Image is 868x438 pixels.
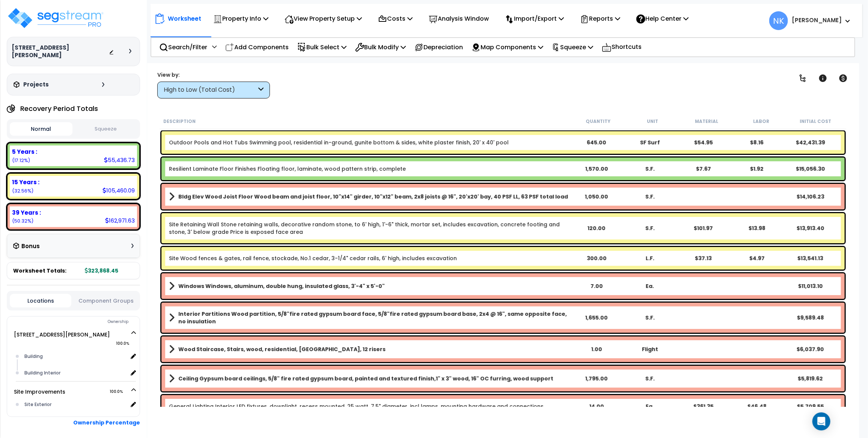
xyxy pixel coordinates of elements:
[623,139,677,146] div: SF Surf
[623,193,677,200] div: S.F.
[297,42,347,52] p: Bulk Select
[169,191,570,202] a: Assembly Title
[221,38,293,56] div: Add Components
[784,282,837,290] div: $11,013.10
[116,339,136,348] span: 100.0%
[784,403,837,410] div: $5,709.55
[14,388,65,396] a: Site Improvements 100.0%
[602,42,642,53] p: Shortcuts
[677,139,730,146] div: $54.95
[429,14,489,24] p: Analysis Window
[168,14,201,24] p: Worksheet
[570,403,623,410] div: 14.00
[570,139,623,146] div: 645.00
[74,123,137,136] button: Squeeze
[12,44,109,59] h3: [STREET_ADDRESS][PERSON_NAME]
[598,38,646,56] div: Shortcuts
[169,373,570,384] a: Assembly Title
[677,255,730,262] div: $37.13
[13,267,66,274] span: Worksheet Totals:
[570,255,623,262] div: 300.00
[164,86,256,94] div: High to Low (Total Cost)
[163,118,196,124] small: Description
[623,255,677,262] div: L.F.
[105,217,135,224] div: 162,971.63
[23,81,49,88] h3: Projects
[730,165,784,173] div: $1.92
[85,267,118,274] b: 323,868.45
[800,118,831,124] small: Initial Cost
[12,209,41,217] b: 39 Years :
[159,42,207,52] p: Search/Filter
[784,375,837,382] div: $5,819.62
[75,297,137,305] button: Component Groups
[169,255,457,262] a: Individual Item
[647,118,658,124] small: Unit
[570,375,623,382] div: 1,795.00
[586,118,610,124] small: Quantity
[570,193,623,200] div: 1,050.00
[695,118,719,124] small: Material
[285,14,362,24] p: View Property Setup
[169,344,570,355] a: Assembly Title
[623,346,677,353] div: Flight
[730,255,784,262] div: $4.97
[104,156,135,164] div: 55,436.73
[169,310,570,325] a: Assembly Title
[12,178,39,186] b: 15 Years :
[784,255,837,262] div: $13,541.13
[12,218,33,224] small: (50.32%)
[570,314,623,321] div: 1,655.00
[792,16,842,24] b: [PERSON_NAME]
[812,412,830,430] div: Open Intercom Messenger
[730,403,784,410] div: $46.48
[552,42,593,52] p: Squeeze
[730,224,784,232] div: $13.98
[22,317,140,326] div: Ownership
[12,148,37,156] b: 5 Years :
[677,403,730,410] div: $361.35
[623,375,677,382] div: S.F.
[753,118,769,124] small: Labor
[784,139,837,146] div: $42,431.39
[677,165,730,173] div: $7.67
[570,346,623,353] div: 1.00
[570,282,623,290] div: 7.00
[636,14,689,24] p: Help Center
[784,346,837,353] div: $6,037.90
[12,157,30,164] small: (17.12%)
[10,294,71,308] button: Locations
[410,38,467,56] div: Depreciation
[784,165,837,173] div: $15,056.30
[784,193,837,200] div: $14,106.23
[169,221,570,236] a: Individual Item
[169,403,544,410] a: Individual Item
[623,314,677,321] div: S.F.
[14,331,110,338] a: [STREET_ADDRESS][PERSON_NAME] 100.0%
[169,165,406,173] a: Individual Item
[378,14,413,24] p: Costs
[623,165,677,173] div: S.F.
[178,282,385,290] b: Windows Windows, aluminum, double hung, insulated glass, 3'-4" x 5'-0"
[178,375,553,382] b: Ceiling Gypsum board ceilings, 5/8" fire rated gypsum board, painted and textured finish,1" x 3" ...
[23,368,128,377] div: Building Interior
[21,243,40,250] h3: Bonus
[355,42,406,52] p: Bulk Modify
[570,224,623,232] div: 120.00
[20,105,98,112] h4: Recovery Period Totals
[623,282,677,290] div: Ea.
[23,400,128,409] div: Site Exterior
[623,224,677,232] div: S.F.
[769,11,788,30] span: NK
[12,188,33,194] small: (32.56%)
[7,7,104,29] img: logo_pro_r.png
[784,224,837,232] div: $13,913.40
[178,310,570,325] b: Interior Partitions Wood partition, 5/8"fire rated gypsum board face, 5/8"fire rated gypsum board...
[23,352,128,361] div: Building
[110,387,130,396] span: 100.0%
[157,71,270,79] div: View by:
[73,419,140,426] b: Ownership Percentage
[472,42,543,52] p: Map Components
[414,42,463,52] p: Depreciation
[213,14,268,24] p: Property Info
